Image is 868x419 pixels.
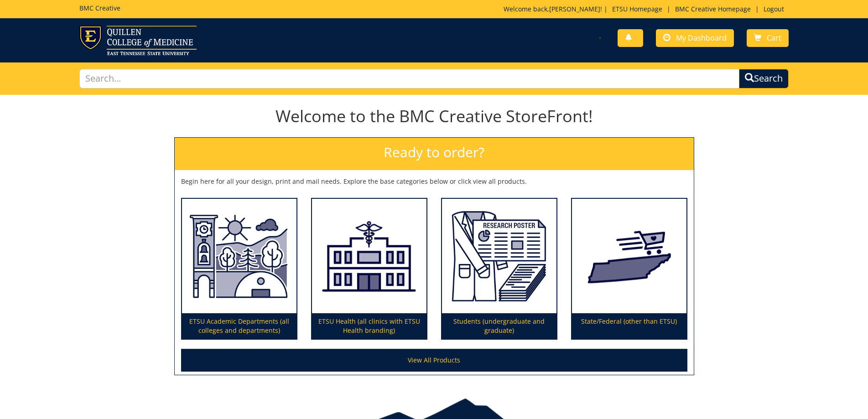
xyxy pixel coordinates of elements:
img: Students (undergraduate and graduate) [442,199,556,314]
a: ETSU Health (all clinics with ETSU Health branding) [312,199,426,339]
img: State/Federal (other than ETSU) [572,199,686,314]
input: Search... [79,69,740,88]
a: [PERSON_NAME] [549,5,600,13]
a: Students (undergraduate and graduate) [442,199,556,339]
p: Welcome back, ! | | | [504,5,789,14]
img: ETSU logo [79,26,197,55]
h2: Ready to order? [175,138,694,170]
img: ETSU Academic Departments (all colleges and departments) [182,199,296,314]
a: Cart [747,29,789,47]
h5: BMC Creative [79,5,120,11]
p: Students (undergraduate and graduate) [442,313,556,339]
img: ETSU Health (all clinics with ETSU Health branding) [312,199,426,314]
span: My Dashboard [676,33,727,43]
h1: Welcome to the BMC Creative StoreFront! [174,107,694,125]
a: View All Products [181,349,687,372]
p: State/Federal (other than ETSU) [572,313,686,339]
a: Logout [759,5,789,13]
a: ETSU Homepage [608,5,667,13]
a: My Dashboard [656,29,734,47]
a: BMC Creative Homepage [670,5,755,13]
a: ETSU Academic Departments (all colleges and departments) [182,199,296,339]
p: ETSU Academic Departments (all colleges and departments) [182,313,296,339]
span: Cart [767,33,781,43]
button: Search [739,69,789,88]
a: State/Federal (other than ETSU) [572,199,686,339]
p: ETSU Health (all clinics with ETSU Health branding) [312,313,426,339]
p: Begin here for all your design, print and mail needs. Explore the base categories below or click ... [181,177,687,186]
